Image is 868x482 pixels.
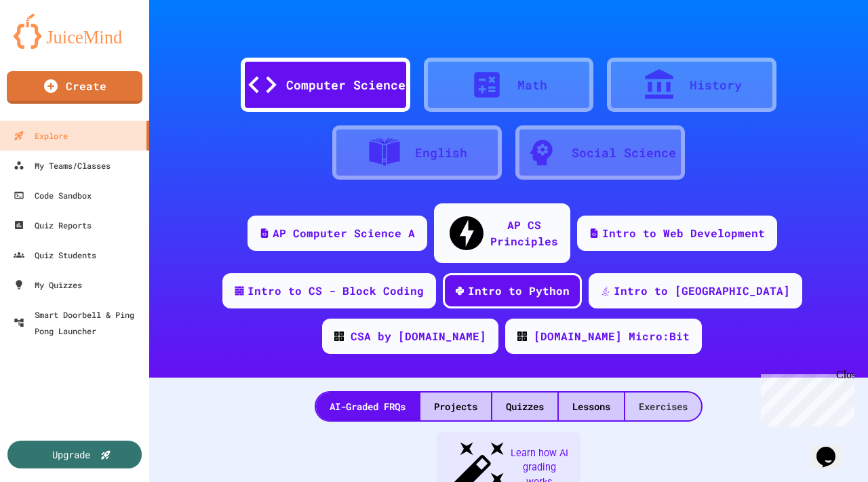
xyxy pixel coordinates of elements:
div: Intro to CS - Block Coding [248,283,424,299]
iframe: chat widget [755,369,854,426]
div: Intro to Python [468,283,570,299]
div: Social Science [572,144,676,162]
div: Code Sandbox [14,187,92,203]
iframe: chat widget [811,428,854,468]
div: Chat with us now!Close [5,5,94,86]
div: Quiz Reports [14,217,92,233]
div: Intro to Web Development [602,225,765,241]
div: Exercises [625,393,701,420]
div: AI-Graded FRQs [316,393,419,420]
div: Projects [420,393,491,420]
div: History [690,76,742,94]
img: CODE_logo_RGB.png [517,332,527,341]
div: Smart Doorbell & Ping Pong Launcher [14,306,144,339]
div: AP CS Principles [490,217,558,249]
div: Explore [14,127,68,144]
a: Create [7,71,142,104]
div: My Teams/Classes [14,157,111,174]
div: Intro to [GEOGRAPHIC_DATA] [614,283,790,299]
div: My Quizzes [14,277,82,293]
div: [DOMAIN_NAME] Micro:Bit [534,328,690,344]
div: Computer Science [286,76,406,94]
div: Math [517,76,547,94]
img: logo-orange.svg [14,14,136,49]
img: CODE_logo_RGB.png [334,332,344,341]
div: Quizzes [492,393,557,420]
div: English [415,144,467,162]
div: AP Computer Science A [273,225,415,241]
div: Lessons [559,393,624,420]
div: Upgrade [52,447,90,462]
div: Quiz Students [14,247,96,263]
div: CSA by [DOMAIN_NAME] [351,328,486,344]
